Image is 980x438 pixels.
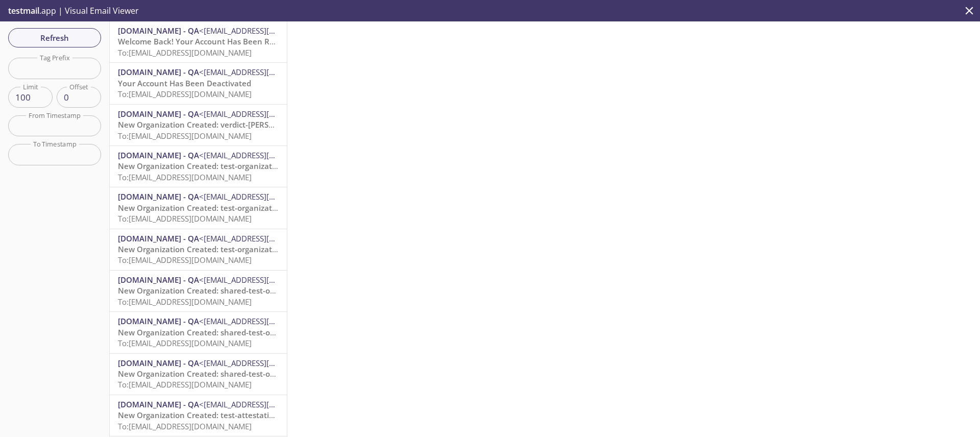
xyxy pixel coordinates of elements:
[118,109,199,119] span: [DOMAIN_NAME] - QA
[118,213,252,224] span: To: [EMAIL_ADDRESS][DOMAIN_NAME]
[118,78,251,88] span: Your Account Has Been Deactivated
[118,131,252,141] span: To: [EMAIL_ADDRESS][DOMAIN_NAME]
[16,31,93,44] span: Refresh
[118,36,308,46] span: Welcome Back! Your Account Has Been Reactivated
[199,275,331,285] span: <[EMAIL_ADDRESS][DOMAIN_NAME]>
[110,63,287,104] div: [DOMAIN_NAME] - QA<[EMAIL_ADDRESS][DOMAIN_NAME]>Your Account Has Been DeactivatedTo:[EMAIL_ADDRES...
[8,28,101,47] button: Refresh
[118,89,252,99] span: To: [EMAIL_ADDRESS][DOMAIN_NAME]
[118,338,252,348] span: To: [EMAIL_ADDRESS][DOMAIN_NAME]
[118,244,402,254] span: New Organization Created: test-organization-creation-full-flow-1.20250925.3
[199,109,331,119] span: <[EMAIL_ADDRESS][DOMAIN_NAME]>
[199,233,331,244] span: <[EMAIL_ADDRESS][DOMAIN_NAME]>
[118,410,389,420] span: New Organization Created: test-attestation-integration-org-1.20250925.3
[199,150,331,160] span: <[EMAIL_ADDRESS][DOMAIN_NAME]>
[199,67,331,77] span: <[EMAIL_ADDRESS][DOMAIN_NAME]>
[118,421,252,431] span: To: [EMAIL_ADDRESS][DOMAIN_NAME]
[118,67,199,77] span: [DOMAIN_NAME] - QA
[199,316,331,326] span: <[EMAIL_ADDRESS][DOMAIN_NAME]>
[118,119,361,130] span: New Organization Created: verdict-[PERSON_NAME]-1.20250925.3
[118,255,252,265] span: To: [EMAIL_ADDRESS][DOMAIN_NAME]
[118,161,336,171] span: New Organization Created: test-organization-1.20250925.3
[110,187,287,228] div: [DOMAIN_NAME] - QA<[EMAIL_ADDRESS][DOMAIN_NAME]>New Organization Created: test-organization-asset...
[118,285,364,296] span: New Organization Created: shared-test-organization-1.20250925.3
[199,358,331,368] span: <[EMAIL_ADDRESS][DOMAIN_NAME]>
[118,203,377,213] span: New Organization Created: test-organization-asset-flow-1.20250925.3
[199,399,331,409] span: <[EMAIL_ADDRESS][DOMAIN_NAME]>
[118,297,252,307] span: To: [EMAIL_ADDRESS][DOMAIN_NAME]
[110,146,287,187] div: [DOMAIN_NAME] - QA<[EMAIL_ADDRESS][DOMAIN_NAME]>New Organization Created: test-organization-1.202...
[118,275,199,285] span: [DOMAIN_NAME] - QA
[199,26,331,36] span: <[EMAIL_ADDRESS][DOMAIN_NAME]>
[118,191,199,202] span: [DOMAIN_NAME] - QA
[118,358,199,368] span: [DOMAIN_NAME] - QA
[110,229,287,270] div: [DOMAIN_NAME] - QA<[EMAIL_ADDRESS][DOMAIN_NAME]>New Organization Created: test-organization-creat...
[118,316,199,326] span: [DOMAIN_NAME] - QA
[110,271,287,311] div: [DOMAIN_NAME] - QA<[EMAIL_ADDRESS][DOMAIN_NAME]>New Organization Created: shared-test-organizatio...
[118,47,252,58] span: To: [EMAIL_ADDRESS][DOMAIN_NAME]
[118,369,364,379] span: New Organization Created: shared-test-organization-1.20250925.3
[110,312,287,353] div: [DOMAIN_NAME] - QA<[EMAIL_ADDRESS][DOMAIN_NAME]>New Organization Created: shared-test-organizatio...
[199,191,331,202] span: <[EMAIL_ADDRESS][DOMAIN_NAME]>
[118,379,252,390] span: To: [EMAIL_ADDRESS][DOMAIN_NAME]
[118,26,199,36] span: [DOMAIN_NAME] - QA
[110,354,287,395] div: [DOMAIN_NAME] - QA<[EMAIL_ADDRESS][DOMAIN_NAME]>New Organization Created: shared-test-organizatio...
[118,150,199,160] span: [DOMAIN_NAME] - QA
[118,327,364,337] span: New Organization Created: shared-test-organization-1.20250925.3
[110,395,287,436] div: [DOMAIN_NAME] - QA<[EMAIL_ADDRESS][DOMAIN_NAME]>New Organization Created: test-attestation-integr...
[110,21,287,62] div: [DOMAIN_NAME] - QA<[EMAIL_ADDRESS][DOMAIN_NAME]>Welcome Back! Your Account Has Been ReactivatedTo...
[118,172,252,182] span: To: [EMAIL_ADDRESS][DOMAIN_NAME]
[110,105,287,145] div: [DOMAIN_NAME] - QA<[EMAIL_ADDRESS][DOMAIN_NAME]>New Organization Created: verdict-[PERSON_NAME]-1...
[118,233,199,244] span: [DOMAIN_NAME] - QA
[118,399,199,409] span: [DOMAIN_NAME] - QA
[8,5,39,16] span: testmail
